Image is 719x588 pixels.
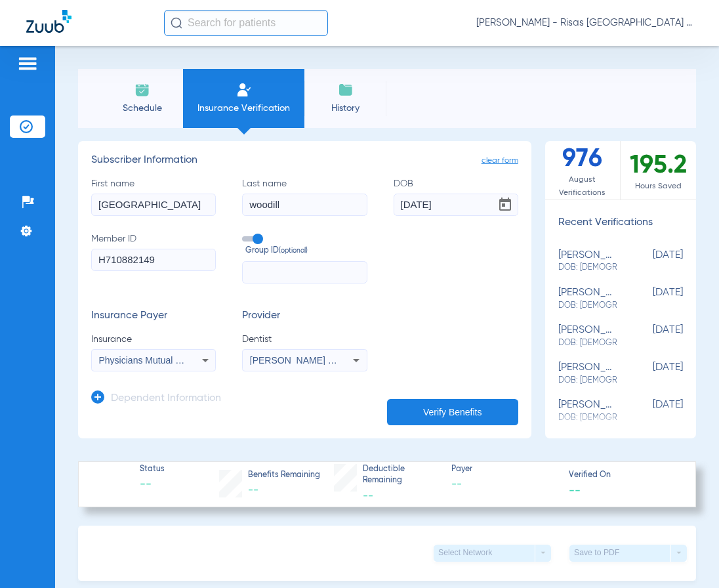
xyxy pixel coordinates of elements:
img: History [338,82,354,98]
span: Physicians Mutual (Dental) [99,355,209,366]
span: Insurance [91,333,216,346]
span: Status [140,464,165,476]
h3: Provider [242,310,367,323]
span: History [314,102,377,115]
span: Verified On [569,470,674,482]
input: Member ID [91,249,216,271]
span: Payer [451,464,557,476]
label: First name [91,177,216,216]
span: [DATE] [617,324,683,348]
span: [DATE] [617,399,683,423]
img: Manual Insurance Verification [236,82,252,98]
span: DOB: [DEMOGRAPHIC_DATA] [558,337,617,349]
span: -- [248,485,258,495]
div: 976 [545,141,621,199]
span: DOB: [DEMOGRAPHIC_DATA] [558,375,617,387]
div: 195.2 [621,141,696,199]
div: [PERSON_NAME] [PERSON_NAME] [558,249,617,274]
img: Search Icon [171,17,182,29]
span: [PERSON_NAME] 1841274487 [250,355,379,366]
span: August Verifications [545,173,620,199]
span: [DATE] [617,362,683,386]
span: clear form [482,154,518,167]
button: Verify Benefits [387,399,518,425]
div: [PERSON_NAME] [558,362,617,386]
span: Insurance Verification [193,102,295,115]
div: [PERSON_NAME] [558,399,617,423]
span: -- [363,491,373,501]
img: Schedule [134,82,150,98]
label: DOB [394,177,518,216]
label: Last name [242,177,367,216]
span: -- [569,483,581,497]
span: Hours Saved [621,180,696,193]
input: Last name [242,194,367,216]
h3: Dependent Information [111,392,221,406]
img: Zuub Logo [26,10,72,33]
small: (optional) [279,245,308,257]
input: DOBOpen calendar [394,194,518,216]
label: Member ID [91,232,216,283]
span: DOB: [DEMOGRAPHIC_DATA] [558,300,617,312]
span: Dentist [242,333,367,346]
span: DOB: [DEMOGRAPHIC_DATA] [558,262,617,274]
div: [PERSON_NAME] [558,324,617,348]
iframe: Chat Widget [653,525,719,588]
span: [DATE] [617,249,683,274]
div: [PERSON_NAME] [558,287,617,311]
h3: Insurance Payer [91,310,216,323]
img: hamburger-icon [17,56,38,72]
span: -- [451,476,557,493]
span: Benefits Remaining [248,470,320,482]
h3: Recent Verifications [545,217,696,230]
span: Schedule [111,102,173,115]
input: Search for patients [164,10,328,36]
span: [PERSON_NAME] - Risas [GEOGRAPHIC_DATA] General [476,16,693,30]
h3: Subscriber Information [91,154,518,167]
input: First name [91,194,216,216]
span: Group ID [245,245,367,257]
span: Deductible Remaining [363,464,440,487]
button: Open calendar [492,192,518,218]
span: [DATE] [617,287,683,311]
span: -- [140,476,165,493]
